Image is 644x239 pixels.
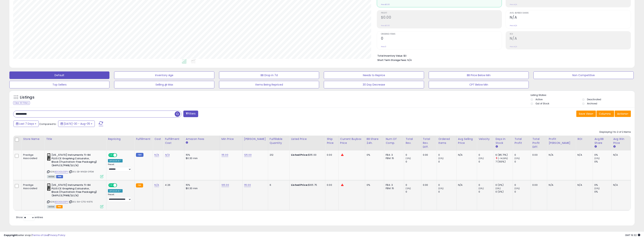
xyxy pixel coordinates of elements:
h2: N/A [510,15,631,20]
div: Prestige Associated [23,153,42,160]
li: $0 [377,53,628,58]
div: N/A [613,153,628,157]
small: (0%) [479,157,484,160]
div: 0.00 [423,183,434,187]
div: Fulfillable Quantity [270,137,288,145]
button: Needs to Reprice [324,71,424,79]
b: Total Inventory Value: [377,54,403,57]
button: Selling @ Max [114,81,214,88]
div: Avg Selling Price [458,137,475,145]
span: OFF [117,154,123,157]
button: CPT Below Min [429,81,529,88]
span: ROI [510,33,631,35]
div: 212 [270,153,287,157]
a: 125.00 [244,153,252,157]
div: 0 [438,183,456,187]
div: 6 (85.71%) [495,153,513,157]
div: Total Profit Diff. [532,137,545,149]
div: 0.00 [532,153,544,157]
label: Archived [587,102,597,105]
div: 0 [479,160,494,163]
small: (-14.29%) [498,157,508,160]
div: Ordered Items [438,137,455,145]
small: FBM [136,153,143,157]
label: Out of Stock [536,102,549,105]
span: Avg. Buybox Share [510,12,631,14]
div: $0.30 min [186,157,217,160]
button: Last 7 Days [14,121,39,127]
small: (0%) [514,157,520,160]
button: Actions [615,111,631,117]
div: Amazon AI * [108,189,123,193]
div: Ship Price [327,137,337,145]
button: BB Drop in 7d [219,71,319,79]
div: 0 [406,183,421,187]
small: FBA [136,183,143,187]
img: 51oI9bAtCvL._SL40_.jpg [47,183,51,191]
div: N/A [458,183,474,187]
div: 0% [594,183,611,187]
a: Terms of Use [32,233,48,237]
div: BB Share 24h. [367,137,383,145]
small: (0%) [594,157,600,160]
div: Days In Stock [495,137,511,145]
div: 0% [594,190,611,193]
h2: $0.00 [381,15,502,20]
button: 30 Day Decrease [324,81,424,88]
div: 0% [594,153,611,157]
strong: Copyright [4,233,17,237]
div: Repricing [108,137,133,141]
span: All listings currently available for purchase on Amazon [47,175,56,178]
div: Listed Price [291,137,324,141]
span: 2025-08-14 19:32 GMT [625,233,640,237]
small: Avg Win Price. [613,145,615,148]
h2: 0 [381,36,502,41]
div: FBM: 15 [386,187,401,190]
span: ON [109,184,113,187]
button: Inventory Age [114,71,214,79]
button: Save View [576,111,596,117]
small: Days In Stock. [495,145,498,148]
div: 0 [479,183,494,187]
b: [US_STATE] Instruments TI-84 PLUS CE Graphing Calculator, Black (Frustration-Free Packaging) (84P... [52,183,97,198]
span: OFF [117,184,123,187]
div: Clear All Filters [13,101,30,105]
b: Short Term Storage Fees: [377,58,407,62]
div: N/A [458,153,474,157]
div: Preset: [108,193,131,202]
button: BB Price Below Min [429,71,529,79]
span: Profit [381,12,502,14]
div: ROI [577,137,591,141]
a: 105.00 [221,183,229,187]
small: Prev: N/A [510,46,517,48]
div: 0 [479,153,494,157]
a: N/A [154,183,159,187]
div: ASIN: [47,153,103,178]
div: $0.30 min [186,187,217,190]
small: Prev: 0 [381,46,386,48]
small: Prev: $0.00 [381,3,390,6]
small: Amazon Fees. [186,141,188,144]
div: Profit [PERSON_NAME] [549,137,574,145]
a: N/A [154,153,159,157]
div: Amazon AI * [108,159,123,162]
div: Displaying 1 to 2 of 2 items [599,130,631,134]
div: Total Rev. Diff. [423,137,435,149]
div: seller snap | | [4,234,65,237]
b: Listed Price: [291,183,308,187]
span: Show: entries [16,215,43,219]
img: 51oI9bAtCvL._SL40_.jpg [47,153,51,161]
div: FBA: 3 [386,183,401,187]
div: 0% [594,160,611,163]
h2: N/A [510,36,631,41]
p: Listing States: [531,93,635,97]
small: (0%) [438,187,444,190]
span: ON [109,154,113,157]
span: Last 7 Days [19,122,34,126]
div: 0.00 [327,183,336,187]
div: 0 [514,160,531,163]
div: 0 [438,190,456,193]
div: Total Rev. [406,137,419,145]
label: Deactivated [587,98,601,101]
div: 4.26 [165,183,181,187]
